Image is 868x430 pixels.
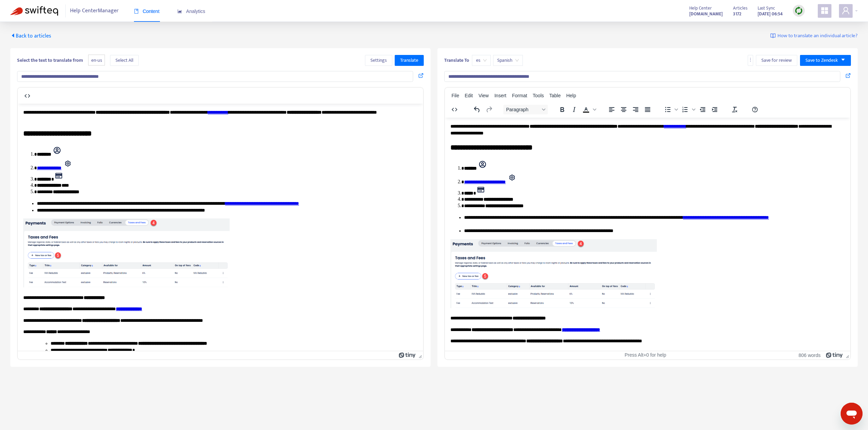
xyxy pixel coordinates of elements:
a: Powered by Tiny [399,352,416,358]
a: [DOMAIN_NAME] [689,10,723,18]
span: Settings [370,57,387,64]
iframe: Rich Text Area [445,118,850,351]
button: Align left [606,105,618,114]
span: Analytics [177,9,205,14]
span: area-chart [177,9,182,14]
span: Articles [733,4,747,12]
div: Numbered list [679,105,696,114]
span: Back to articles [10,31,51,41]
b: Translate To [444,56,469,64]
span: caret-down [841,57,845,62]
button: Increase indent [709,105,720,114]
span: How to translate an individual article? [777,32,858,40]
span: book [134,9,139,14]
span: View [478,93,489,98]
span: Table [549,93,560,98]
img: image-link [770,33,776,39]
span: user [842,6,850,15]
img: Swifteq [10,6,58,16]
a: How to translate an individual article? [770,32,858,40]
span: appstore [820,6,829,15]
div: Press the Up and Down arrow keys to resize the editor. [416,351,423,359]
a: Powered by Tiny [826,352,843,358]
span: Paragraph [506,107,540,112]
span: es [476,55,487,66]
div: Text color Black [580,105,597,114]
strong: [DATE] 06:54 [758,10,783,18]
div: Press Alt+0 for help [580,352,711,358]
button: Align right [630,105,641,114]
span: Save to Zendesk [805,57,838,64]
span: en-us [88,55,105,66]
iframe: Botón para iniciar la ventana de mensajería [841,403,863,425]
button: Translate [395,55,424,66]
button: Help [749,105,761,114]
span: Translate [400,57,418,64]
span: Help [566,93,576,98]
button: Decrease indent [697,105,708,114]
span: Edit [465,93,473,98]
span: Last Sync [758,4,775,12]
span: Format [512,93,527,98]
span: Help Center Manager [70,4,119,17]
span: Spanish [497,55,519,66]
button: Undo [471,105,483,114]
button: Save for review [756,55,797,66]
strong: 3172 [733,10,741,18]
span: more [748,57,753,62]
button: Settings [365,55,392,66]
button: 806 words [799,352,821,358]
div: Press the Up and Down arrow keys to resize the editor. [843,351,850,359]
button: more [748,55,753,66]
span: Select All [116,57,133,64]
button: Italic [568,105,580,114]
button: Bold [556,105,568,114]
button: Save to Zendeskcaret-down [800,55,851,66]
div: Bullet list [662,105,679,114]
button: Block Paragraph [503,105,548,114]
button: Clear formatting [729,105,741,114]
b: Select the text to translate from [17,56,83,64]
span: File [451,93,459,98]
button: Select All [110,55,139,66]
button: Justify [642,105,653,114]
span: Save for review [761,57,792,64]
img: sync.dc5367851b00ba804db3.png [795,6,803,15]
span: Insert [494,93,506,98]
span: Help Center [689,4,712,12]
iframe: Rich Text Area [18,104,423,351]
button: Redo [483,105,495,114]
span: caret-left [10,33,16,38]
span: Tools [533,93,544,98]
span: Content [134,9,160,14]
button: Align center [618,105,629,114]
